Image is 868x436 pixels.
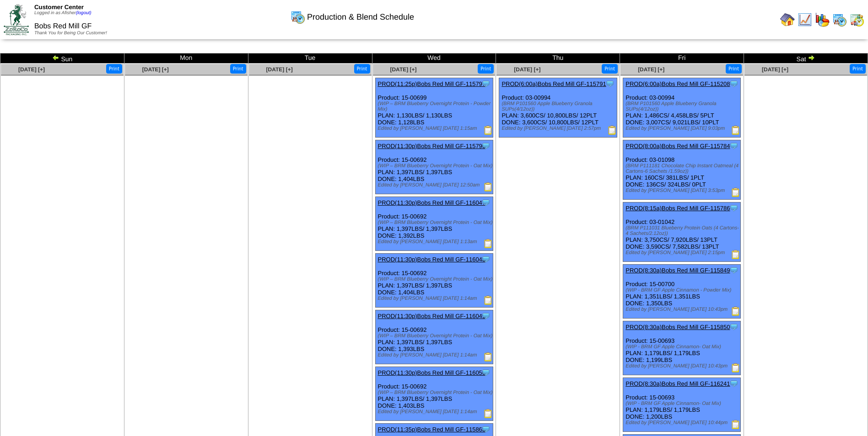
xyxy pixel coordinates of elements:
a: PROD(11:30p)Bobs Red Mill GF-115790 [378,143,486,149]
img: Tooltip [605,79,615,88]
img: Tooltip [729,266,739,275]
a: PROD(8:30a)Bobs Red Mill GF-115850 [625,324,730,330]
img: Tooltip [481,141,491,150]
div: Edited by [PERSON_NAME] [DATE] 1:14am [378,352,493,358]
img: graph.gif [815,12,830,27]
div: (WIP – BRM Blueberry Overnight Protein - Oat Mix) [378,220,493,225]
img: Tooltip [729,379,739,388]
button: Print [106,64,122,74]
a: PROD(11:30p)Bobs Red Mill GF-116047 [378,199,486,206]
a: [DATE] [+] [390,66,416,73]
td: Thu [496,53,620,64]
img: calendarprod.gif [291,10,305,24]
button: Print [478,64,494,74]
img: Tooltip [481,79,491,88]
div: Product: 15-00692 PLAN: 1,397LBS / 1,397LBS DONE: 1,392LBS [375,197,493,251]
div: (WIP - BRM GF Apple Cinnamon- Oat Mix) [625,344,740,350]
a: PROD(8:30a)Bobs Red Mill GF-115849 [625,267,730,274]
button: Print [230,64,246,74]
img: arrowright.gif [808,54,815,61]
img: Tooltip [481,311,491,320]
img: arrowleft.gif [52,54,59,61]
span: Bobs Red Mill GF [34,22,92,30]
div: (WIP - BRM GF Apple Cinnamon- Oat Mix) [625,401,740,406]
div: (BRM P101560 Apple Blueberry Granola SUPs(4/12oz)) [501,101,616,112]
img: Production Report [731,188,740,197]
div: Product: 03-01098 PLAN: 160CS / 381LBS / 1PLT DONE: 136CS / 324LBS / 0PLT [623,140,741,200]
td: Sat [744,53,868,64]
div: Product: 15-00693 PLAN: 1,179LBS / 1,179LBS DONE: 1,200LBS [623,378,741,432]
div: Product: 15-00692 PLAN: 1,397LBS / 1,397LBS DONE: 1,393LBS [375,310,493,364]
div: Product: 15-00699 PLAN: 1,130LBS / 1,130LBS DONE: 1,128LBS [375,78,493,138]
td: Wed [372,53,496,64]
a: PROD(11:25p)Bobs Red Mill GF-115797 [378,80,486,87]
a: PROD(11:30p)Bobs Red Mill GF-116048 [378,256,486,263]
div: Edited by [PERSON_NAME] [DATE] 9:03pm [625,126,740,131]
div: Edited by [PERSON_NAME] [DATE] 12:50am [378,182,493,188]
img: Tooltip [729,322,739,331]
a: PROD(6:00a)Bobs Red Mill GF-115791 [501,80,606,87]
div: Product: 15-00692 PLAN: 1,397LBS / 1,397LBS DONE: 1,403LBS [375,367,493,421]
a: [DATE] [+] [638,66,664,73]
div: (WIP - BRM GF Apple Cinnamon - Powder Mix) [625,287,740,293]
a: [DATE] [+] [18,66,45,73]
div: (BRM P101560 Apple Blueberry Granola SUPs(4/12oz)) [625,101,740,112]
div: (WIP – BRM Blueberry Overnight Protein - Oat Mix) [378,276,493,282]
img: Production Report [484,126,493,135]
img: Production Report [484,296,493,305]
div: Product: 15-00692 PLAN: 1,397LBS / 1,397LBS DONE: 1,404LBS [375,140,493,194]
td: Mon [124,53,248,64]
span: [DATE] [+] [266,66,293,73]
a: PROD(11:30p)Bobs Red Mill GF-116049 [378,313,486,319]
div: Edited by [PERSON_NAME] [DATE] 1:13am [378,239,493,245]
img: Tooltip [481,255,491,264]
img: Production Report [731,420,740,429]
img: Tooltip [729,141,739,150]
a: [DATE] [+] [142,66,169,73]
div: Product: 15-00692 PLAN: 1,397LBS / 1,397LBS DONE: 1,404LBS [375,254,493,308]
a: (logout) [76,11,92,16]
a: PROD(11:30p)Bobs Red Mill GF-116050 [378,369,486,376]
img: Production Report [484,409,493,418]
img: line_graph.gif [798,12,812,27]
img: Tooltip [729,79,739,88]
img: Production Report [731,307,740,316]
div: Product: 03-01042 PLAN: 3,750CS / 7,920LBS / 13PLT DONE: 3,590CS / 7,582LBS / 13PLT [623,202,741,262]
button: Print [354,64,370,74]
div: Edited by [PERSON_NAME] [DATE] 2:15pm [625,250,740,255]
img: calendarinout.gif [850,12,864,27]
div: Edited by [PERSON_NAME] [DATE] 1:14am [378,409,493,415]
button: Print [602,64,618,74]
a: [DATE] [+] [514,66,540,73]
div: (WIP – BRM Blueberry Overnight Protein - Powder Mix) [378,101,493,112]
div: Edited by [PERSON_NAME] [DATE] 10:43pm [625,363,740,369]
img: Production Report [731,250,740,259]
img: Production Report [484,352,493,362]
img: ZoRoCo_Logo(Green%26Foil)%20jpg.webp [4,4,29,35]
a: [DATE] [+] [762,66,788,73]
a: PROD(8:00a)Bobs Red Mill GF-115784 [625,143,730,149]
img: Tooltip [729,203,739,213]
div: Product: 03-00994 PLAN: 3,600CS / 10,800LBS / 12PLT DONE: 3,600CS / 10,800LBS / 12PLT [499,78,617,138]
img: home.gif [780,12,795,27]
a: PROD(8:30a)Bobs Red Mill GF-116241 [625,380,730,387]
img: Tooltip [481,198,491,207]
div: Edited by [PERSON_NAME] [DATE] 2:57pm [501,126,616,131]
div: Edited by [PERSON_NAME] [DATE] 1:15am [378,126,493,131]
td: Sun [0,53,124,64]
td: Tue [248,53,372,64]
a: PROD(11:35p)Bobs Red Mill GF-115868 [378,426,486,433]
span: Logged in as Afisher [34,11,92,16]
img: Tooltip [481,425,491,434]
div: Edited by [PERSON_NAME] [DATE] 1:14am [378,296,493,301]
div: Product: 03-00994 PLAN: 1,486CS / 4,458LBS / 5PLT DONE: 3,007CS / 9,021LBS / 10PLT [623,78,741,138]
div: Edited by [PERSON_NAME] [DATE] 3:53pm [625,188,740,193]
div: (WIP – BRM Blueberry Overnight Protein - Oat Mix) [378,390,493,395]
span: Customer Center [34,4,84,11]
span: Thank You for Being Our Customer! [34,31,107,36]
